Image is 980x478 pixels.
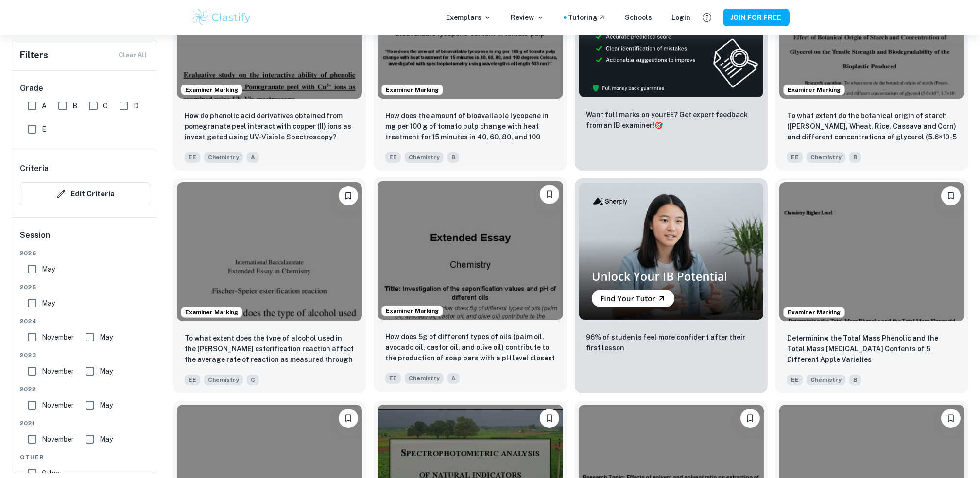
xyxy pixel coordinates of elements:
[511,12,544,23] p: Review
[42,434,74,444] span: November
[20,385,150,393] span: 2022
[405,373,444,384] span: Chemistry
[181,85,242,94] span: Examiner Marking
[385,152,401,163] span: EE
[540,409,559,428] button: Please log in to bookmark exemplars
[779,182,964,321] img: Chemistry EE example thumbnail: Determining the Total Mass Phenolic and
[941,186,961,205] button: Please log in to bookmark exemplars
[173,178,366,393] a: Examiner MarkingPlease log in to bookmark exemplarsTo what extent does the type of alcohol used i...
[20,49,48,62] h6: Filters
[100,400,113,410] span: May
[20,283,150,291] span: 2025
[42,101,47,111] span: A
[568,12,606,23] a: Tutoring
[378,181,563,320] img: Chemistry EE example thumbnail: How does 5g of different types of oils (
[20,419,150,427] span: 2021
[247,375,259,385] span: C
[941,409,961,428] button: Please log in to bookmark exemplars
[20,229,150,249] h6: Session
[447,152,459,163] span: B
[185,152,200,163] span: EE
[42,298,55,308] span: May
[185,110,354,142] p: How do phenolic acid derivatives obtained from pomegranate peel interact with copper (II) ions as...
[586,109,756,131] p: Want full marks on your EE ? Get expert feedback from an IB examiner!
[699,9,715,26] button: Help and Feedback
[447,373,460,384] span: A
[20,163,49,174] h6: Criteria
[20,182,150,205] button: Edit Criteria
[42,400,74,410] span: November
[134,101,138,111] span: D
[787,375,803,385] span: EE
[586,332,756,353] p: 96% of students feel more confident after their first lesson
[625,12,653,23] a: Schools
[385,373,401,384] span: EE
[787,152,803,163] span: EE
[177,182,362,321] img: Chemistry EE example thumbnail: To what extent does the type of alcohol
[784,308,844,317] span: Examiner Marking
[385,331,555,364] p: How does 5g of different types of oils (palm oil, avocado oil, castor oil, and olive oil) contrib...
[20,351,150,359] span: 2023
[807,152,845,163] span: Chemistry
[72,101,77,111] span: B
[385,110,555,143] p: How does the amount of bioavailable lycopene in mg per 100 g of tomato pulp change with heat trea...
[382,85,443,94] span: Examiner Marking
[42,264,55,274] span: May
[42,124,46,135] span: E
[339,409,358,428] button: Please log in to bookmark exemplars
[247,152,259,163] span: A
[784,85,844,94] span: Examiner Marking
[849,375,861,385] span: B
[185,375,200,385] span: EE
[655,121,663,129] span: 🎯
[103,101,108,111] span: C
[204,152,243,163] span: Chemistry
[374,178,567,393] a: Examiner MarkingPlease log in to bookmark exemplarsHow does 5g of different types of oils (palm o...
[787,110,957,143] p: To what extent do the botanical origin of starch (Potato, Wheat, Rice, Cassava and Corn) and diff...
[540,185,559,204] button: Please log in to bookmark exemplars
[775,178,968,393] a: Examiner MarkingPlease log in to bookmark exemplarsDetermining the Total Mass Phenolic and the To...
[339,186,358,205] button: Please log in to bookmark exemplars
[100,366,113,376] span: May
[20,317,150,325] span: 2024
[382,307,443,315] span: Examiner Marking
[204,375,243,385] span: Chemistry
[405,152,444,163] span: Chemistry
[100,434,113,444] span: May
[447,12,492,23] p: Exemplars
[740,409,760,428] button: Please log in to bookmark exemplars
[575,178,768,393] a: Thumbnail96% of students feel more confident after their first lesson
[181,308,242,317] span: Examiner Marking
[42,332,74,342] span: November
[787,333,957,365] p: Determining the Total Mass Phenolic and the Total Mass Flavonoid Contents of 5 Different Apple Va...
[185,333,354,366] p: To what extent does the type of alcohol used in the Fischer-Speier esterification reaction affect...
[100,332,113,342] span: May
[849,152,861,163] span: B
[20,249,150,257] span: 2026
[42,366,74,376] span: November
[20,453,150,461] span: Other
[807,375,845,385] span: Chemistry
[723,9,790,26] button: JOIN FOR FREE
[579,182,764,320] img: Thumbnail
[191,8,253,27] img: Clastify logo
[20,83,150,94] h6: Grade
[672,12,691,23] a: Login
